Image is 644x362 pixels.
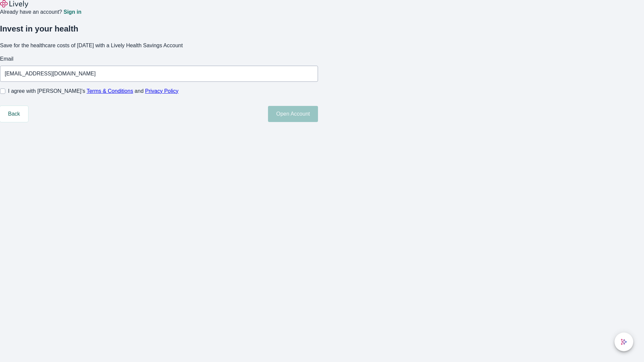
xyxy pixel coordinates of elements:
a: Sign in [63,9,81,15]
span: I agree with [PERSON_NAME]’s and [8,87,178,95]
a: Terms & Conditions [87,88,133,94]
svg: Lively AI Assistant [621,339,627,345]
a: Privacy Policy [145,88,179,94]
button: chat [614,333,633,351]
